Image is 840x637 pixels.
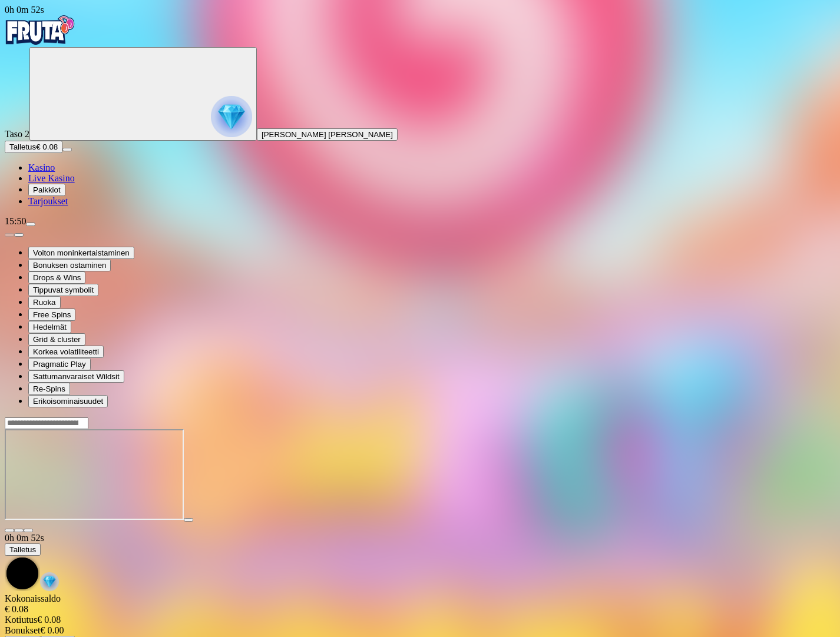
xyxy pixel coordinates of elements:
[5,37,75,47] a: Fruta
[33,323,67,331] span: Hedelmät
[28,395,108,407] button: Erikoisominaisuudet
[5,625,835,636] div: € 0.00
[33,397,103,406] span: Erikoisominaisuudet
[28,296,61,308] button: Ruoka
[28,271,85,284] button: Drops & Wins
[5,15,75,45] img: Fruta
[28,333,85,346] button: Grid & cluster
[33,347,99,356] span: Korkea volatiliteetti
[33,261,106,270] span: Bonuksen ostaminen
[26,223,35,226] button: menu
[28,383,70,395] button: Re-Spins
[262,130,393,139] span: [PERSON_NAME] [PERSON_NAME]
[14,529,24,532] button: chevron-down icon
[184,518,193,522] button: play icon
[28,308,75,321] button: Free Spins
[33,298,56,307] span: Ruoka
[62,148,72,151] button: menu
[40,572,59,591] img: reward-icon
[5,162,835,207] nav: Main menu
[33,335,81,344] span: Grid & cluster
[36,142,58,151] span: € 0.08
[5,5,44,15] span: user session time
[5,233,14,237] button: prev slide
[5,625,40,635] span: Bonukset
[28,346,104,358] button: Korkea volatiliteetti
[28,247,134,259] button: Voiton moninkertaistaminen
[33,248,130,257] span: Voiton moninkertaistaminen
[28,184,65,196] button: Palkkiot
[33,310,71,319] span: Free Spins
[28,162,55,172] a: Kasino
[5,533,835,593] div: Game menu
[28,284,98,296] button: Tippuvat symbolit
[33,286,94,294] span: Tippuvat symbolit
[5,129,29,139] span: Taso 2
[211,96,252,137] img: reward progress
[5,604,835,615] div: € 0.08
[33,372,120,381] span: Sattumanvaraiset Wildsit
[28,259,111,271] button: Bonuksen ostaminen
[5,615,835,625] div: € 0.08
[28,196,68,206] a: Tarjoukset
[14,233,24,237] button: next slide
[5,533,44,543] span: user session time
[5,593,835,615] div: Kokonaissaldo
[33,273,81,282] span: Drops & Wins
[5,141,62,153] button: Talletusplus icon€ 0.08
[33,384,65,393] span: Re-Spins
[5,543,41,556] button: Talletus
[5,529,14,532] button: close icon
[28,358,91,370] button: Pragmatic Play
[257,128,398,141] button: [PERSON_NAME] [PERSON_NAME]
[9,142,36,151] span: Talletus
[5,417,88,429] input: Search
[33,360,86,369] span: Pragmatic Play
[9,545,36,554] span: Talletus
[28,370,124,383] button: Sattumanvaraiset Wildsit
[29,47,257,141] button: reward progress
[33,185,61,194] span: Palkkiot
[28,173,75,183] a: Live Kasino
[5,615,37,625] span: Kotiutus
[24,529,33,532] button: fullscreen icon
[5,429,184,520] iframe: Sweet Bonanza
[5,15,835,207] nav: Primary
[28,321,71,333] button: Hedelmät
[5,216,26,226] span: 15:50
